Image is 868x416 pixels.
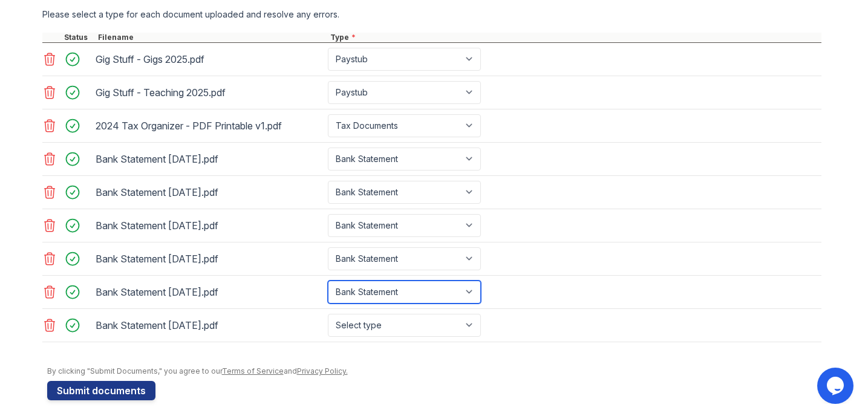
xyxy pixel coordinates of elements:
div: Bank Statement [DATE].pdf [96,216,323,235]
div: Bank Statement [DATE].pdf [96,249,323,268]
div: Bank Statement [DATE].pdf [96,183,323,202]
div: By clicking "Submit Documents," you agree to our and [47,366,821,376]
div: Status [62,33,96,42]
a: Terms of Service [222,366,284,375]
div: Gig Stuff - Teaching 2025.pdf [96,83,323,102]
div: Bank Statement [DATE].pdf [96,282,323,302]
div: Filename [96,33,328,42]
div: Please select a type for each document uploaded and resolve any errors. [42,8,821,21]
div: Bank Statement [DATE].pdf [96,149,323,169]
iframe: chat widget [817,368,856,404]
div: Type [328,33,821,42]
div: 2024 Tax Organizer - PDF Printable v1.pdf [96,116,323,135]
button: Submit documents [47,381,155,400]
div: Bank Statement [DATE].pdf [96,316,323,335]
a: Privacy Policy. [297,366,348,375]
div: Gig Stuff - Gigs 2025.pdf [96,50,323,69]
